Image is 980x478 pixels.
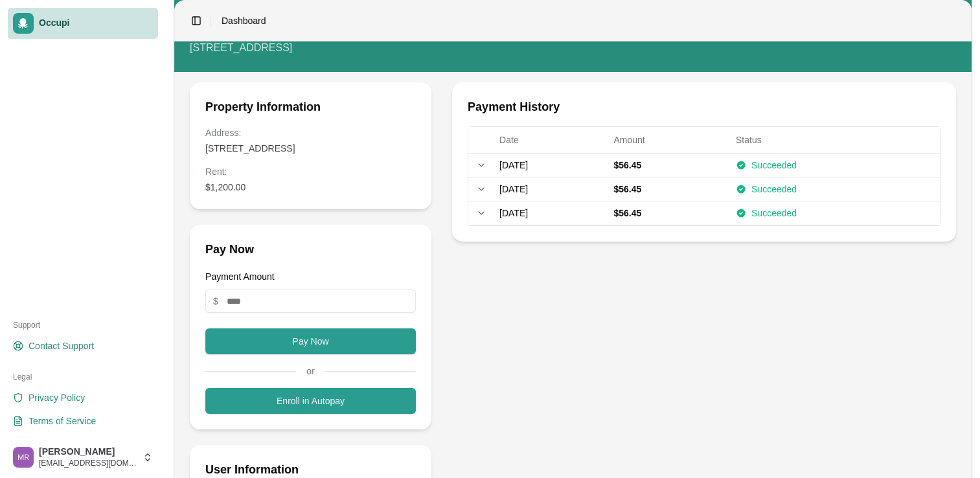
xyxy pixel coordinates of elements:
div: Support [8,315,158,336]
span: $56.45 [613,160,641,170]
span: Succeeded [751,207,797,220]
label: Payment Amount [205,271,275,282]
a: Contact Support [8,336,158,356]
span: Terms of Service [28,415,96,427]
nav: breadcrumb [222,14,266,27]
span: $56.45 [613,184,641,194]
button: Max Rykov[PERSON_NAME][EMAIL_ADDRESS][DOMAIN_NAME] [8,442,158,473]
a: Privacy Policy [8,387,158,408]
span: or [296,365,325,378]
a: Terms of Service [8,411,158,431]
th: Status [731,127,940,153]
span: Dashboard [222,14,266,27]
p: [STREET_ADDRESS] [190,40,956,56]
span: [DATE] [499,208,528,218]
th: Date [494,127,608,153]
button: Pay Now [205,328,416,354]
span: Succeeded [751,183,797,196]
span: [DATE] [499,184,528,194]
dd: $1,200.00 [205,181,416,194]
dt: Rent : [205,165,416,178]
div: Legal [8,367,158,387]
img: Max Rykov [13,447,34,468]
span: [EMAIL_ADDRESS][DOMAIN_NAME] [39,458,137,468]
span: Occupi [39,17,153,29]
a: Occupi [8,8,158,39]
span: $ [213,295,218,308]
h3: Payment History [468,98,940,116]
span: Succeeded [751,159,797,172]
dt: Address: [205,126,416,139]
button: Enroll in Autopay [205,388,416,414]
dd: [STREET_ADDRESS] [205,142,416,155]
span: $56.45 [613,208,641,218]
h3: Property Information [205,98,416,116]
span: Contact Support [28,339,94,352]
h3: Pay Now [205,240,416,258]
th: Amount [608,127,731,153]
span: [DATE] [499,160,528,170]
span: Privacy Policy [28,391,85,404]
span: [PERSON_NAME] [39,446,137,458]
